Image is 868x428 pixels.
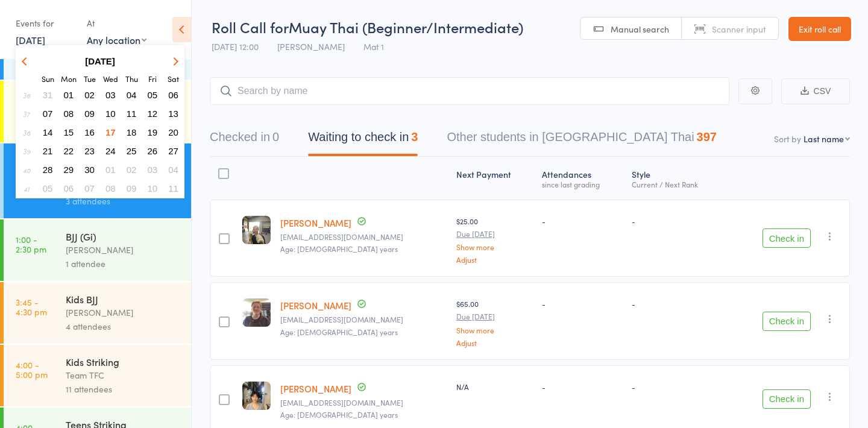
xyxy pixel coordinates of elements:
small: Friday [148,74,157,84]
div: 397 [697,130,717,143]
span: 04 [168,165,178,175]
span: 25 [127,146,137,156]
button: 05 [143,87,162,103]
button: 06 [60,180,78,197]
small: jbyrnendis@gmail.com [280,233,447,241]
span: 23 [84,146,95,156]
span: 17 [105,127,116,137]
input: Search by name [210,77,729,105]
button: 07 [39,105,57,122]
button: 02 [80,87,99,103]
div: BJJ (Gi) [66,230,181,243]
div: [PERSON_NAME] [66,243,181,257]
button: 05 [39,180,57,197]
a: Adjust [456,256,532,263]
a: [PERSON_NAME] [280,382,351,395]
div: 0 [272,130,279,143]
button: 25 [122,143,141,159]
time: 1:00 - 2:30 pm [16,234,46,254]
button: 01 [101,162,120,178]
div: 1 attendee [66,257,181,271]
span: 24 [105,146,116,156]
div: N/A [456,382,532,392]
button: 04 [122,87,141,103]
span: 07 [84,183,95,194]
button: 01 [60,87,78,103]
span: 14 [43,127,53,137]
button: 07 [80,180,99,197]
button: 24 [101,143,120,159]
button: CSV [781,78,850,104]
em: 41 [24,184,30,194]
div: Last name [804,133,844,145]
button: 27 [164,143,183,159]
button: 30 [80,162,99,178]
div: [PERSON_NAME] [66,306,181,319]
span: 11 [168,183,178,194]
span: 08 [64,109,74,119]
button: 13 [164,105,183,122]
a: [PERSON_NAME] [280,299,351,312]
button: 21 [39,143,57,159]
div: Next Payment [451,162,537,194]
span: Manual search [611,23,669,35]
span: 10 [148,183,158,194]
span: 16 [84,127,95,137]
div: 4 attendees [66,319,181,333]
button: Other students in [GEOGRAPHIC_DATA] Thai397 [447,124,717,156]
button: 23 [80,143,99,159]
a: [DATE] [16,33,45,46]
em: 36 [23,90,30,100]
div: 11 attendees [66,382,181,396]
button: Check in [763,228,811,248]
small: Sunday [42,74,54,84]
div: Kids BJJ [66,292,181,306]
span: 22 [64,146,74,156]
div: $65.00 [456,298,532,346]
span: 11 [127,109,137,119]
button: 14 [39,124,57,140]
small: Tuesday [84,74,96,84]
a: 1:00 -2:30 pmBJJ (Gi)[PERSON_NAME]1 attendee [4,219,191,281]
small: Monday [61,74,77,84]
div: At [87,13,146,33]
button: Check in [763,389,811,409]
span: 05 [148,90,158,100]
a: 4:00 -5:00 pmKids StrikingTeam TFC11 attendees [4,345,191,406]
span: 03 [148,165,158,175]
div: since last grading [542,180,622,188]
button: 20 [164,124,183,140]
span: 31 [43,90,53,100]
a: Adjust [456,339,532,347]
button: 22 [60,143,78,159]
small: Saturday [168,74,179,84]
div: - [542,298,622,309]
span: 08 [105,183,116,194]
div: - [632,382,723,392]
div: Events for [16,13,75,33]
div: Kids Striking [66,355,181,368]
div: Current / Next Rank [632,180,723,188]
button: 16 [80,124,99,140]
em: 38 [23,128,30,137]
a: 3:45 -4:30 pmKids BJJ[PERSON_NAME]4 attendees [4,282,191,344]
span: Age: [DEMOGRAPHIC_DATA] years [280,244,398,254]
div: Style [627,162,728,194]
span: 02 [127,165,137,175]
span: Scanner input [712,23,766,35]
span: Muay Thai (Beginner/Intermediate) [289,17,523,37]
div: - [632,216,723,226]
span: 28 [43,165,53,175]
span: 01 [105,165,116,175]
button: 11 [122,105,141,122]
button: 18 [122,124,141,140]
span: 29 [64,165,74,175]
span: 18 [127,127,137,137]
span: 04 [127,90,137,100]
button: 12 [143,105,162,122]
button: 15 [60,124,78,140]
span: 09 [84,109,95,119]
span: Roll Call for [212,17,289,37]
span: 01 [64,90,74,100]
span: 15 [64,127,74,137]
